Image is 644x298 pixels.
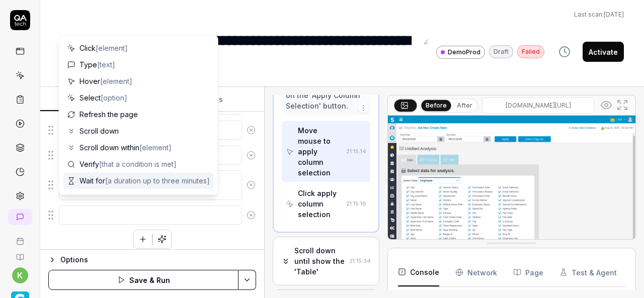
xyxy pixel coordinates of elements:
[598,97,614,113] button: Show all interative elements
[448,48,480,57] span: DemoProd
[79,126,119,136] span: Scroll down
[346,200,366,207] time: 21:15:16
[79,175,210,186] span: Wait for
[40,87,152,112] button: Steps
[513,258,543,286] button: Page
[583,42,624,62] button: Activate
[298,125,342,178] div: Move mouse to apply column selection
[242,175,260,195] button: Remove step
[139,143,172,152] span: [element]
[79,142,172,153] span: Scroll down within
[96,44,128,52] span: [element]
[79,59,115,70] span: Type
[282,184,370,224] button: Click apply column selection21:15:16
[604,11,624,18] time: [DATE]
[517,45,544,58] div: Failed
[559,258,617,286] button: Test & Agent
[346,148,366,155] time: 21:15:14
[421,100,451,111] button: Before
[48,145,256,166] div: Suggestions
[489,45,513,58] div: Draft
[398,258,439,286] button: Console
[388,116,635,270] img: Screenshot
[574,10,624,19] span: Last scan:
[79,159,177,169] span: Verify
[99,160,177,168] span: [that a condition is met]
[349,257,371,264] time: 21:15:34
[79,109,138,120] span: Refresh the page
[97,60,115,69] span: [text]
[574,10,624,19] button: Last scan:[DATE]
[48,254,256,266] button: Options
[101,93,127,102] span: [option]
[63,40,214,190] div: Suggestions
[242,205,260,225] button: Remove step
[455,258,497,286] button: Network
[12,267,28,283] button: k
[105,176,210,185] span: [a duration up to three minutes]
[60,254,256,266] div: Options
[4,245,36,261] a: Documentation
[79,43,128,53] span: Click
[48,170,256,201] div: Suggestions
[242,120,260,140] button: Remove step
[4,229,36,245] a: Book a call with us
[298,188,342,220] div: Click apply column selection
[436,45,485,59] a: DemoProd
[294,245,345,277] div: Scroll down until show the 'Table'
[48,270,238,290] button: Save & Run
[79,76,132,86] span: Hover
[48,120,256,141] div: Suggestions
[8,209,32,225] a: New conversation
[282,121,370,182] button: Move mouse to apply column selection21:15:14
[614,97,630,113] button: Open in full screen
[79,92,127,103] span: Select
[100,77,132,85] span: [element]
[453,100,476,111] button: After
[242,145,260,165] button: Remove step
[552,42,577,62] button: View version history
